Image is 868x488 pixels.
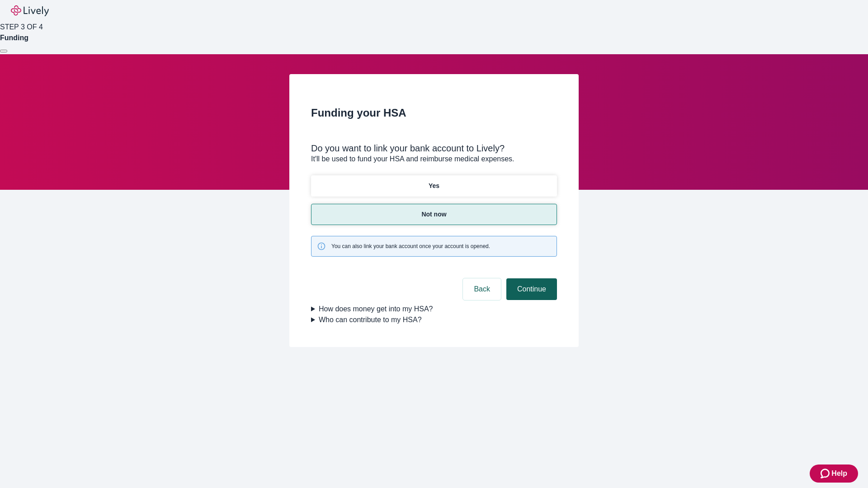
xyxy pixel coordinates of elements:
button: Back [463,278,501,300]
span: Help [831,468,847,479]
button: Continue [506,278,557,300]
p: It'll be used to fund your HSA and reimburse medical expenses. [311,154,557,164]
summary: How does money get into my HSA? [311,304,557,314]
span: You can also link your bank account once your account is opened. [331,242,490,250]
div: Do you want to link your bank account to Lively? [311,143,557,154]
summary: Who can contribute to my HSA? [311,314,557,325]
svg: Zendesk support icon [821,468,831,479]
h2: Funding your HSA [311,105,557,121]
p: Yes [429,181,439,191]
button: Yes [311,175,557,197]
button: Not now [311,204,557,225]
img: Lively [11,5,49,16]
button: Zendesk support iconHelp [810,465,858,483]
p: Not now [421,210,446,219]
